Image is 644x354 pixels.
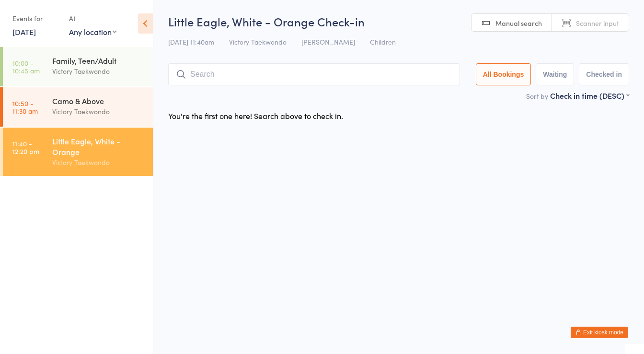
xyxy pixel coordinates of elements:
[571,327,628,338] button: Exit kiosk mode
[229,37,287,47] span: Victory Taekwondo
[12,26,36,37] a: [DATE]
[579,63,629,85] button: Checked in
[168,110,343,121] div: You're the first one here! Search above to check in.
[12,59,40,74] time: 10:00 - 10:45 am
[3,87,153,127] a: 10:50 -11:30 amCamo & AboveVictory Taekwondo
[69,26,116,37] div: Any location
[168,37,214,47] span: [DATE] 11:40am
[52,106,145,117] div: Victory Taekwondo
[168,13,629,29] h2: Little Eagle, White - Orange Check-in
[12,140,39,155] time: 11:40 - 12:20 pm
[168,63,460,85] input: Search
[12,99,38,115] time: 10:50 - 11:30 am
[550,90,629,101] div: Check in time (DESC)
[52,157,145,168] div: Victory Taekwondo
[370,37,396,47] span: Children
[52,55,145,66] div: Family, Teen/Adult
[69,11,116,26] div: At
[52,95,145,106] div: Camo & Above
[536,63,574,85] button: Waiting
[3,47,153,86] a: 10:00 -10:45 amFamily, Teen/AdultVictory Taekwondo
[52,66,145,77] div: Victory Taekwondo
[52,136,145,157] div: Little Eagle, White - Orange
[3,128,153,176] a: 11:40 -12:20 pmLittle Eagle, White - OrangeVictory Taekwondo
[476,63,531,85] button: All Bookings
[576,18,619,28] span: Scanner input
[526,91,548,101] label: Sort by
[301,37,355,47] span: [PERSON_NAME]
[495,18,542,28] span: Manual search
[12,11,59,26] div: Events for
